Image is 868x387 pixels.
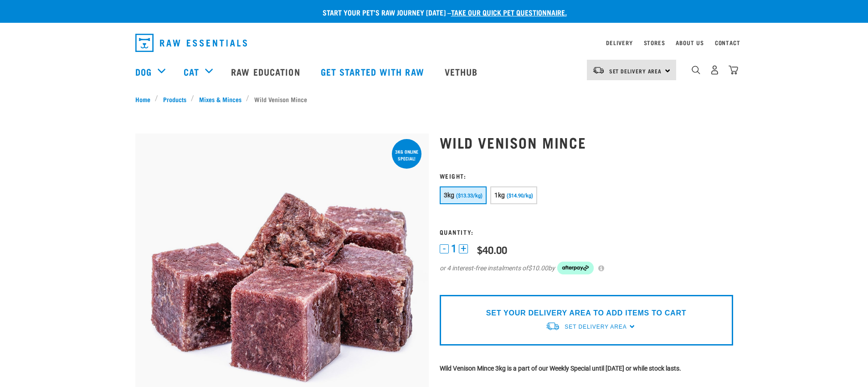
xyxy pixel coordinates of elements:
a: Delivery [606,41,632,44]
a: Products [158,94,191,104]
button: + [459,244,468,253]
a: About Us [676,41,704,44]
img: Afterpay [557,262,594,274]
button: - [440,244,449,253]
div: or 4 interest-free instalments of by [440,262,733,274]
span: $10.00 [528,263,548,273]
img: Raw Essentials Logo [135,34,247,52]
span: Set Delivery Area [565,324,627,330]
p: SET YOUR DELIVERY AREA TO ADD ITEMS TO CART [486,308,686,319]
a: Dog [135,65,152,78]
strong: Wild Venison Mince 3kg is a part of our Weekly Special until [DATE] or while stock lasts. [440,365,681,372]
span: 3kg [444,191,455,199]
nav: dropdown navigation [128,30,740,56]
button: 3kg ($13.33/kg) [440,186,487,204]
a: Raw Education [222,53,311,90]
img: van-moving.png [545,321,560,331]
span: ($13.33/kg) [456,193,483,199]
a: take our quick pet questionnaire. [451,10,567,14]
nav: breadcrumbs [135,94,733,104]
a: Get started with Raw [312,53,436,90]
a: Contact [715,41,740,44]
img: van-moving.png [592,66,605,74]
span: Set Delivery Area [609,69,662,72]
h1: Wild Venison Mince [440,134,733,150]
button: 1kg ($14.90/kg) [490,186,537,204]
a: Home [135,94,155,104]
div: $40.00 [477,244,507,255]
span: 1 [451,244,457,253]
span: ($14.90/kg) [507,193,533,199]
img: home-icon@2x.png [729,65,738,75]
a: Stores [644,41,665,44]
a: Vethub [436,53,489,90]
span: 1kg [494,191,505,199]
h3: Weight: [440,172,733,179]
img: user.png [710,65,719,75]
a: Cat [184,65,199,78]
a: Mixes & Minces [194,94,246,104]
img: home-icon-1@2x.png [692,66,700,74]
h3: Quantity: [440,228,733,235]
